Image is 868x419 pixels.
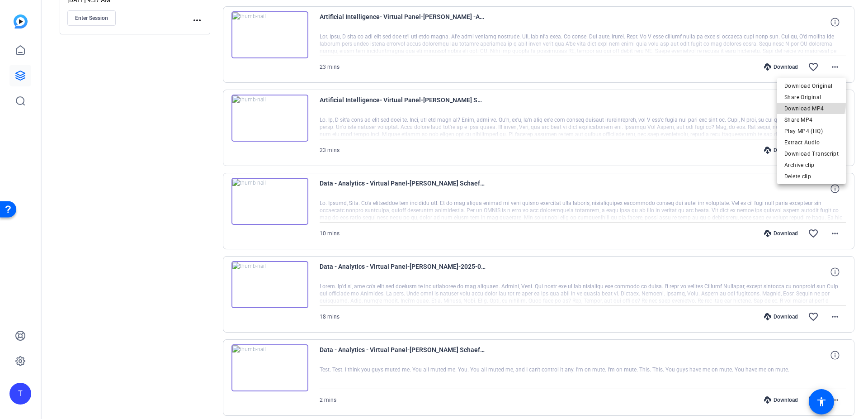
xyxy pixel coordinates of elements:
[784,148,839,159] span: Download Transcript
[784,160,839,171] span: Archive clip
[784,103,839,114] span: Download MP4
[784,114,839,125] span: Share MP4
[784,92,839,103] span: Share Original
[784,171,839,182] span: Delete clip
[784,126,839,137] span: Play MP4 (HQ)
[784,81,839,91] span: Download Original
[784,137,839,148] span: Extract Audio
